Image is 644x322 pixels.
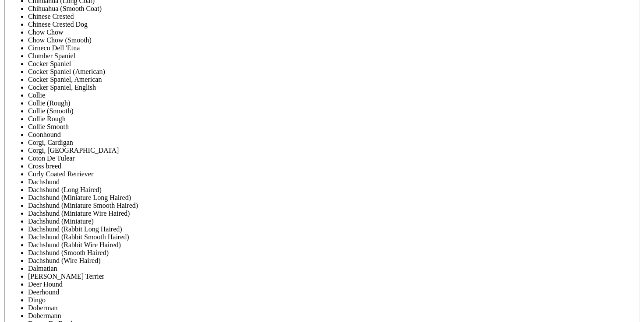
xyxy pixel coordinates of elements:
li: Chinese Crested Dog [28,21,633,28]
li: Cross breed [28,162,633,170]
li: Cirneco Dell 'Etna [28,44,633,52]
li: Dachshund (Rabbit Wire Haired) [28,241,633,249]
li: Clumber Spaniel [28,52,633,60]
li: Collie Smooth [28,123,633,131]
li: Dachshund (Smooth Haired) [28,249,633,257]
li: Dachshund (Wire Haired) [28,257,633,265]
li: Deerhound [28,288,633,296]
li: Dalmatian [28,265,633,273]
li: Chow Chow (Smooth) [28,36,633,44]
li: Dachshund (Miniature Wire Haired) [28,210,633,217]
li: Coonhound [28,131,633,139]
li: Corgi, [GEOGRAPHIC_DATA] [28,147,633,154]
li: Dingo [28,296,633,304]
li: Collie (Smooth) [28,107,633,115]
li: Chow Chow [28,28,633,36]
li: Dachshund (Miniature) [28,217,633,225]
li: Doberman [28,304,633,312]
li: Dachshund (Rabbit Long Haired) [28,225,633,233]
li: Dobermann [28,312,633,320]
li: Dachshund (Long Haired) [28,186,633,194]
li: Collie [28,91,633,99]
li: Collie Rough [28,115,633,123]
li: Cocker Spaniel, English [28,84,633,91]
li: Chinese Crested [28,13,633,21]
li: Cocker Spaniel [28,60,633,68]
li: Curly Coated Retriever [28,170,633,178]
li: [PERSON_NAME] Terrier [28,273,633,280]
li: Corgi, Cardigan [28,139,633,147]
li: Dachshund (Miniature Smooth Haired) [28,202,633,210]
li: Cocker Spaniel (American) [28,68,633,76]
li: Dachshund (Rabbit Smooth Haired) [28,233,633,241]
li: Cocker Spaniel, American [28,76,633,84]
li: Collie (Rough) [28,99,633,107]
li: Dachshund (Miniature Long Haired) [28,194,633,202]
li: Deer Hound [28,280,633,288]
li: Coton De Tulear [28,154,633,162]
li: Chihuahua (Smooth Coat) [28,5,633,13]
li: Dachshund [28,178,633,186]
